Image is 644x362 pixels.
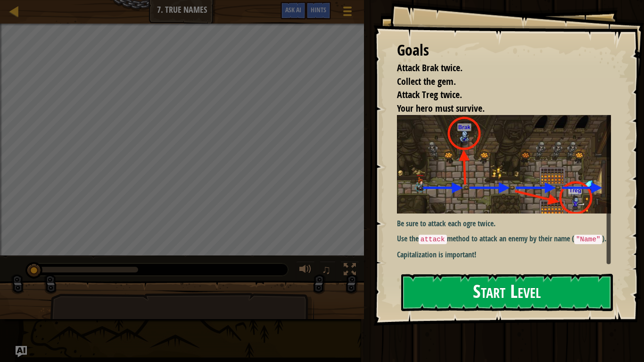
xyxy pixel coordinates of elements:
[397,115,611,213] img: True names
[397,218,611,229] p: Be sure to attack each ogre twice.
[397,75,456,88] span: Collect the gem.
[574,235,603,244] code: "Name"
[397,233,611,245] p: Use the method to attack an enemy by their name ( ).
[419,235,447,244] code: attack
[397,102,485,115] span: Your hero must survive.
[336,2,359,24] button: Show game menu
[385,75,609,89] li: Collect the gem.
[397,40,611,61] div: Goals
[385,102,609,115] li: Your hero must survive.
[397,61,462,74] span: Attack Brak twice.
[296,261,315,280] button: Adjust volume
[16,346,27,357] button: Ask AI
[281,2,306,19] button: Ask AI
[385,88,609,102] li: Attack Treg twice.
[397,88,462,101] span: Attack Treg twice.
[320,261,336,280] button: ♫
[401,274,613,311] button: Start Level
[311,5,326,14] span: Hints
[385,61,609,75] li: Attack Brak twice.
[397,249,611,260] p: Capitalization is important!
[285,5,301,14] span: Ask AI
[322,263,331,277] span: ♫
[340,261,359,280] button: Toggle fullscreen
